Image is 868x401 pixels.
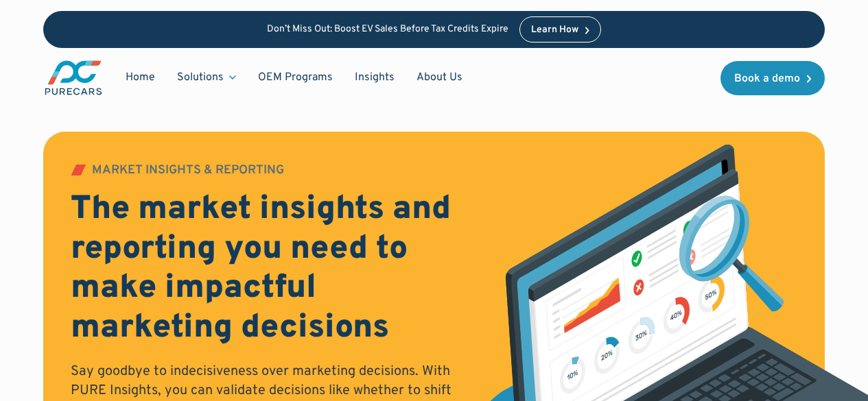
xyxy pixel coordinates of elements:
[720,61,825,95] a: Book a demo
[519,16,601,42] a: Learn How
[43,59,104,97] a: main
[177,70,224,85] div: Solutions
[267,24,508,36] p: Don’t Miss Out: Boost EV Sales Before Tax Credits Expire
[92,165,284,177] div: MARKET INSIGHTS & REPORTING
[166,64,247,90] div: Solutions
[406,64,473,90] a: About Us
[43,59,104,97] img: purecars logo
[344,64,406,90] a: Insights
[734,73,800,84] div: Book a demo
[531,25,578,35] div: Learn How
[115,64,166,90] a: Home
[247,64,344,90] a: OEM Programs
[71,191,486,348] h2: The market insights and reporting you need to make impactful marketing decisions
